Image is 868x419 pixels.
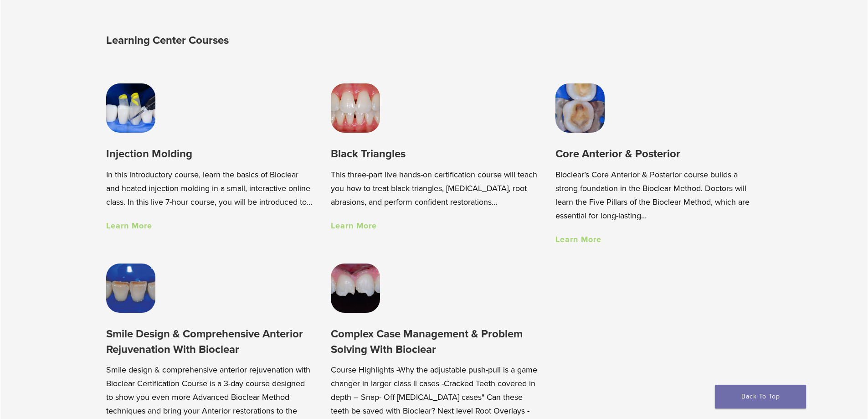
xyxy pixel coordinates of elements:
h3: Core Anterior & Posterior [555,146,762,161]
h3: Black Triangles [331,146,537,161]
h3: Smile Design & Comprehensive Anterior Rejuvenation With Bioclear [106,326,313,357]
p: Bioclear’s Core Anterior & Posterior course builds a strong foundation in the Bioclear Method. Do... [555,168,762,222]
a: Learn More [555,234,601,244]
a: Learn More [331,221,377,231]
a: Learn More [106,221,152,231]
p: In this introductory course, learn the basics of Bioclear and heated injection molding in a small... [106,168,313,209]
a: Back To Top [715,385,806,409]
h3: Complex Case Management & Problem Solving With Bioclear [331,326,537,357]
h3: Injection Molding [106,146,313,161]
p: This three-part live hands-on certification course will teach you how to treat black triangles, [... [331,168,537,209]
h2: Learning Center Courses [106,30,437,52]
